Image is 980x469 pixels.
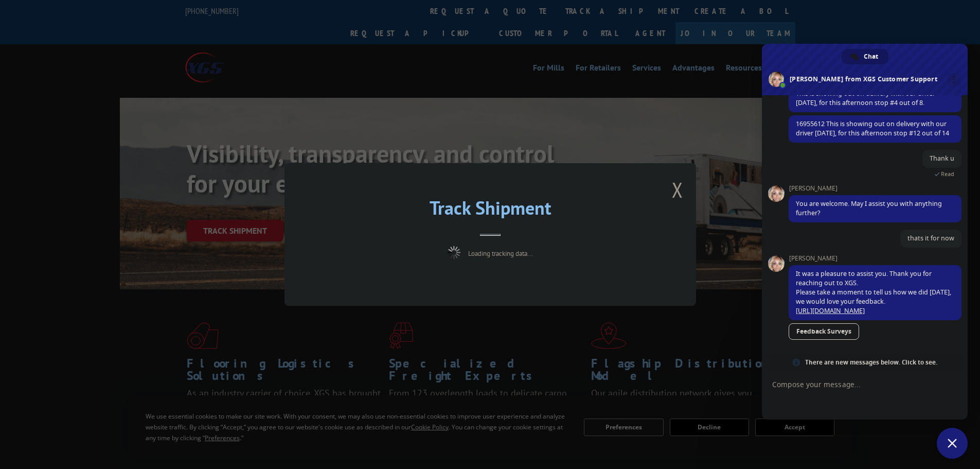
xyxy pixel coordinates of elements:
span: Send a file [786,404,794,412]
a: Feedback Surveys [789,323,859,340]
img: xgs-loading [448,246,460,259]
button: Close modal [672,176,683,203]
span: 16955612 This is showing out on delivery with our driver [DATE], for this afternoon stop #12 out ... [796,119,949,137]
div: Close chat [937,428,968,459]
span: [PERSON_NAME] [789,185,961,192]
span: There are new messages below. Click to see. [805,354,937,371]
div: Chat [842,49,888,64]
span: Read [941,170,954,178]
span: [PERSON_NAME] [789,255,961,262]
span: It was a pleasure to assist you. Thank you for reaching out to XGS. Please take a moment to tell ... [796,269,951,315]
div: More channels [947,73,961,86]
h2: Track Shipment [336,201,645,220]
span: You are welcome. May I assist you with anything further? [796,199,942,217]
span: thats it for now [907,234,954,242]
span: Chat [864,49,878,64]
span: Loading tracking data... [468,249,533,258]
span: This is showing out on delivery with our driver [DATE], for this afternoon stop #4 out of 8. [796,89,935,107]
span: Thank u [930,154,954,163]
span: Insert an emoji [772,404,780,412]
a: [URL][DOMAIN_NAME] [796,306,865,315]
textarea: Compose your message... [772,380,935,389]
span: Audio message [799,404,807,412]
